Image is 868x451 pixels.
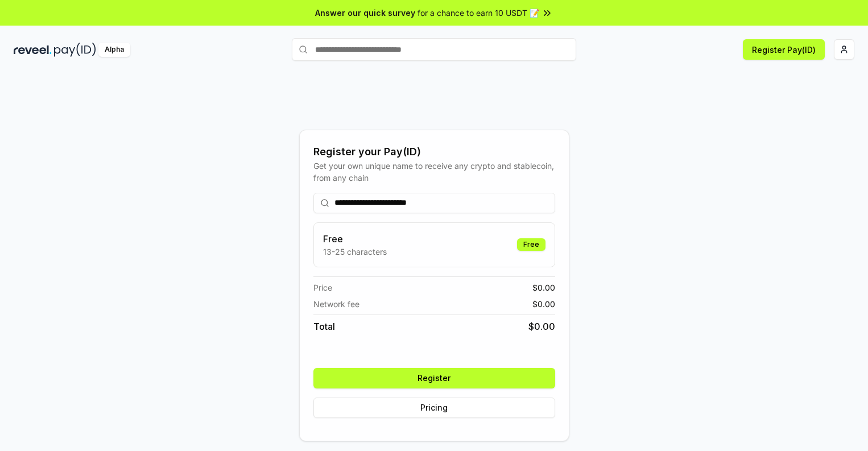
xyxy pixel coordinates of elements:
[98,43,130,57] div: Alpha
[313,144,555,160] div: Register your Pay(ID)
[743,39,825,60] button: Register Pay(ID)
[528,320,555,333] span: $ 0.00
[532,282,555,293] span: $ 0.00
[418,7,539,19] span: for a chance to earn 10 USDT 📝
[313,160,555,184] div: Get your own unique name to receive any crypto and stablecoin, from any chain
[313,320,335,333] span: Total
[54,43,96,57] img: pay_id
[313,398,555,418] button: Pricing
[517,238,545,251] div: Free
[323,232,387,246] h3: Free
[532,298,555,310] span: $ 0.00
[315,7,415,19] span: Answer our quick survey
[14,43,52,57] img: reveel_dark
[313,282,332,293] span: Price
[313,368,555,388] button: Register
[313,298,359,310] span: Network fee
[323,246,387,258] p: 13-25 characters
